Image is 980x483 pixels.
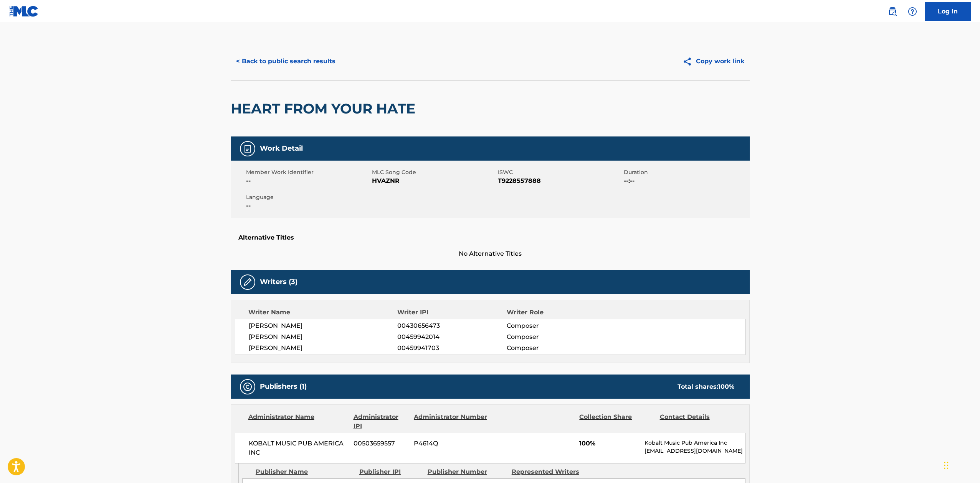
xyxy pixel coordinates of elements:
img: Work Detail [243,144,252,153]
span: 00503659557 [354,439,408,448]
div: Publisher IPI [359,467,422,476]
iframe: Chat Widget [942,446,980,483]
span: KOBALT MUSIC PUB AMERICA INC [249,439,348,457]
div: Writer Role [507,308,606,317]
div: Drag [944,454,949,477]
button: < Back to public search results [231,52,341,71]
h5: Alternative Titles [238,234,742,242]
h5: Work Detail [260,144,303,153]
span: -- [246,201,370,210]
span: 00459941703 [397,343,506,353]
div: Writer Name [248,308,398,317]
a: Public Search [885,4,900,19]
div: Administrator IPI [354,412,408,431]
span: Composer [507,332,606,342]
span: ISWC [498,168,622,176]
span: [PERSON_NAME] [249,343,398,353]
div: Administrator Name [248,412,348,431]
h2: HEART FROM YOUR HATE [231,100,419,117]
div: Publisher Number [428,467,506,476]
span: Composer [507,343,606,353]
img: Publishers [243,382,252,391]
span: [PERSON_NAME] [249,321,398,330]
div: Represented Writers [512,467,590,476]
span: Duration [624,168,748,176]
div: Administrator Number [414,412,488,431]
p: [EMAIL_ADDRESS][DOMAIN_NAME] [645,447,745,455]
span: [PERSON_NAME] [249,332,398,342]
span: 00459942014 [397,332,506,342]
span: Composer [507,321,606,330]
button: Copy work link [677,52,750,71]
img: MLC Logo [9,6,39,17]
span: Language [246,193,370,201]
span: -- [246,176,370,186]
h5: Writers (3) [260,278,297,286]
div: Collection Share [579,412,654,431]
img: Writers [243,278,252,287]
div: Total shares: [678,382,734,391]
div: Publisher Name [256,467,354,476]
span: MLC Song Code [372,168,496,176]
span: T9228557888 [498,176,622,186]
div: Contact Details [660,412,734,431]
img: Copy work link [683,57,696,66]
span: Member Work Identifier [246,168,370,176]
img: search [888,7,897,16]
h5: Publishers (1) [260,382,307,391]
span: P4614Q [414,439,488,448]
a: Log In [925,2,971,21]
span: 100 % [718,383,734,390]
p: Kobalt Music Pub America Inc [645,439,745,447]
span: --:-- [624,176,748,186]
span: No Alternative Titles [231,249,750,258]
span: HVAZNR [372,176,496,186]
span: 00430656473 [397,321,506,330]
div: Help [905,4,920,19]
span: 100% [579,439,639,448]
img: help [908,7,917,16]
div: Writer IPI [397,308,507,317]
